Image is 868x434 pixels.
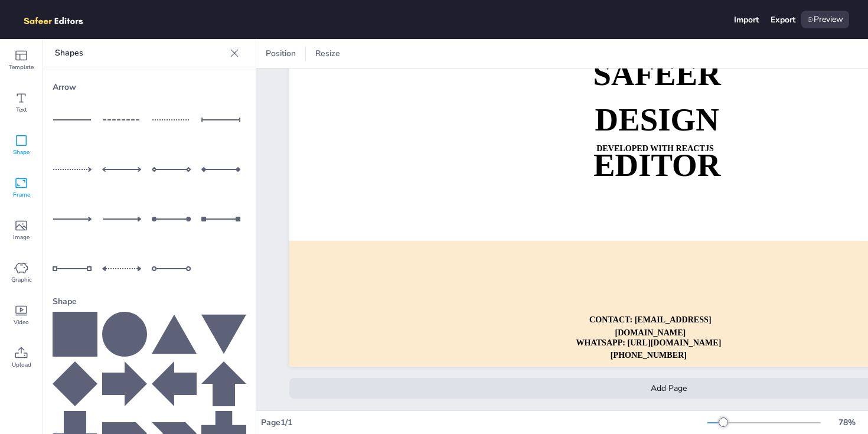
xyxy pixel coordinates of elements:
div: 78 % [833,417,861,428]
span: Graphic [11,275,32,285]
div: Export [771,14,795,25]
strong: CONTACT: [EMAIL_ADDRESS][DOMAIN_NAME] [589,315,712,337]
div: Preview [801,11,849,28]
span: Position [263,48,298,59]
div: Import [734,14,759,25]
span: Resize [313,48,342,59]
strong: DESIGN EDITOR [593,102,720,182]
strong: SAFEER [593,57,721,92]
p: Shapes [55,39,225,67]
span: Video [14,318,29,327]
span: Text [16,105,27,115]
div: Page 1 / 1 [261,417,707,428]
span: Upload [12,360,31,370]
span: Shape [13,148,30,157]
strong: WHATSAPP: [URL][DOMAIN_NAME][PHONE_NUMBER] [576,338,721,360]
img: logo.png [19,11,100,28]
strong: DEVELOPED WITH REACTJS [596,143,714,153]
span: Image [13,233,30,242]
span: Frame [13,190,30,200]
div: Shape [53,291,246,312]
span: Template [9,63,34,72]
div: Arrow [53,77,246,97]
